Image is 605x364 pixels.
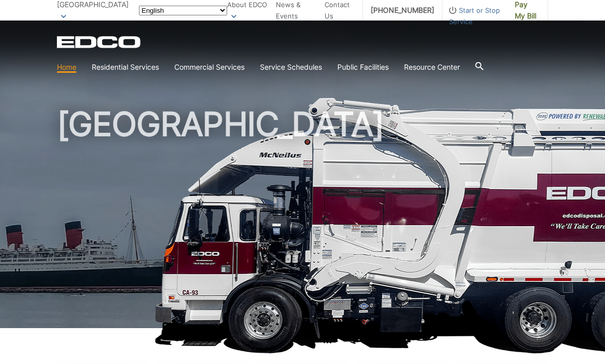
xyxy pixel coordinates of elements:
[57,108,548,333] h1: [GEOGRAPHIC_DATA]
[260,62,322,73] a: Service Schedules
[57,36,142,48] a: EDCD logo. Return to the homepage.
[174,62,245,73] a: Commercial Services
[404,62,460,73] a: Resource Center
[92,62,159,73] a: Residential Services
[57,62,76,73] a: Home
[337,62,389,73] a: Public Facilities
[139,6,227,15] select: Select a language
